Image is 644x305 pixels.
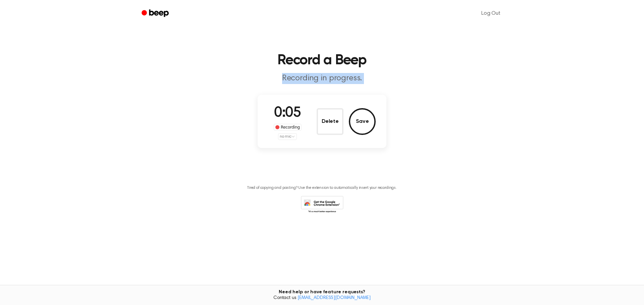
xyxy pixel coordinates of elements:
[475,5,507,21] a: Log Out
[317,108,343,135] button: Delete Audio Record
[280,134,291,140] span: no mic
[193,73,451,84] p: Recording in progress.
[274,124,302,131] div: Recording
[137,7,175,20] a: Beep
[278,133,297,140] button: no mic
[4,295,640,301] span: Contact us
[247,185,397,190] p: Tired of copying and pasting? Use the extension to automatically insert your recordings.
[349,108,376,135] button: Save Audio Record
[298,296,371,300] a: [EMAIL_ADDRESS][DOMAIN_NAME]
[274,106,301,120] span: 0:05
[150,54,494,68] h1: Record a Beep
